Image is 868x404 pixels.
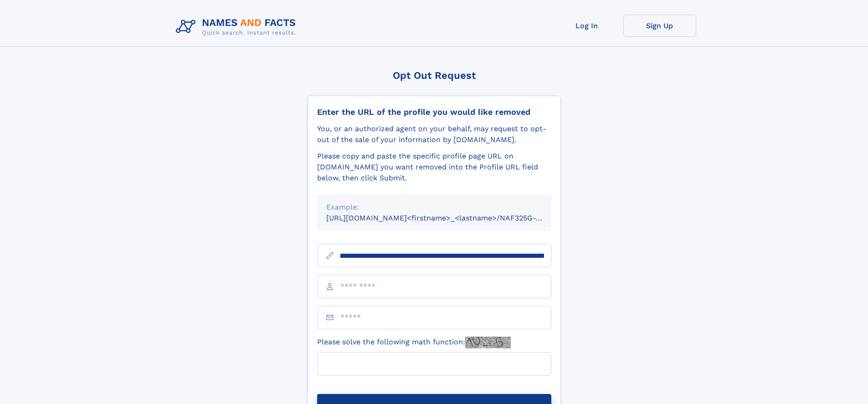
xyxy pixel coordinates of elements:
[550,15,623,37] a: Log In
[172,15,303,39] img: Logo Names and Facts
[317,337,511,348] label: Please solve the following math function:
[317,151,551,184] div: Please copy and paste the specific profile page URL on [DOMAIN_NAME] you want removed into the Pr...
[317,123,551,145] div: You, or an authorized agent on your behalf, may request to opt-out of the sale of your informatio...
[326,214,569,222] small: [URL][DOMAIN_NAME]<firstname>_<lastname>/NAF325G-xxxxxxxx
[308,70,561,81] div: Opt Out Request
[623,15,696,37] a: Sign Up
[326,202,542,213] div: Example:
[317,107,551,117] div: Enter the URL of the profile you would like removed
